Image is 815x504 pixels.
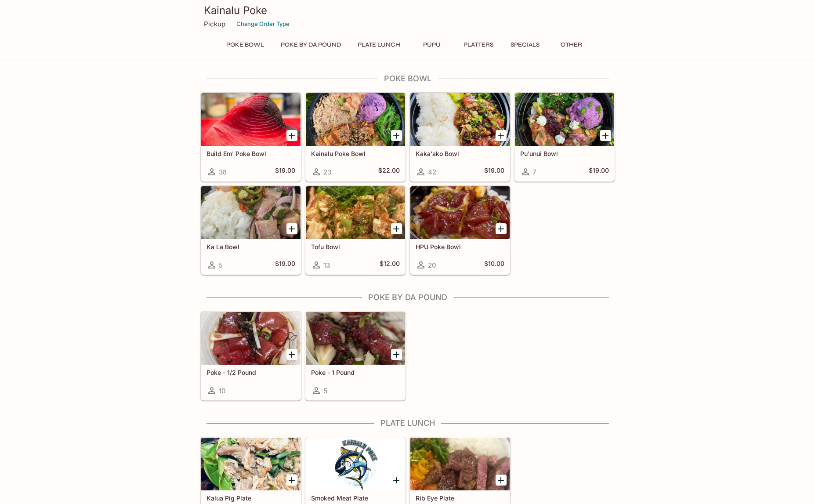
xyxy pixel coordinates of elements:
p: Pickup [204,20,225,28]
button: Add HPU Poke Bowl [496,223,507,234]
span: 23 [323,168,331,176]
button: Add Rib Eye Plate [496,475,507,486]
div: Kainalu Poke Bowl [306,93,405,146]
button: Poke Bowl [221,39,269,51]
h4: Poke By Da Pound [200,293,615,302]
div: Kalua Pig Plate [201,438,301,490]
span: 10 [219,387,225,395]
h5: $12.00 [380,260,400,270]
h5: Kalua Pig Plate [206,494,295,502]
div: Rib Eye Plate [410,438,510,490]
button: Add Smoked Meat Plate [391,475,402,486]
span: 7 [532,168,536,176]
h5: $10.00 [484,260,504,270]
h5: $22.00 [378,167,400,177]
h5: Poke - 1/2 Pound [206,369,295,376]
div: Ka La Bowl [201,186,301,239]
a: Poke - 1/2 Pound10 [201,312,301,400]
span: 38 [219,168,227,176]
span: 42 [428,168,436,176]
h5: Poke - 1 Pound [311,369,400,376]
button: Specials [505,39,545,51]
h4: Plate Lunch [200,418,615,428]
div: Build Em' Poke Bowl [201,93,301,146]
a: Pu'unui Bowl7$19.00 [514,93,615,181]
h3: Kainalu Poke [204,4,612,17]
button: Add Poke - 1 Pound [391,349,402,360]
a: Kaka'ako Bowl42$19.00 [410,93,510,181]
button: Change Order Type [232,17,293,31]
button: Add Build Em' Poke Bowl [286,130,297,141]
div: Poke - 1 Pound [306,312,405,365]
button: Add Kainalu Poke Bowl [391,130,402,141]
button: Add Kalua Pig Plate [286,475,297,486]
button: Add Pu'unui Bowl [600,130,611,141]
h5: $19.00 [589,167,609,177]
a: Ka La Bowl5$19.00 [201,186,301,275]
button: Poke By Da Pound [276,39,346,51]
div: HPU Poke Bowl [410,186,510,239]
span: 20 [428,261,436,269]
button: Add Tofu Bowl [391,223,402,234]
h5: Tofu Bowl [311,243,400,250]
button: Platters [459,39,498,51]
h5: $19.00 [275,260,295,270]
a: Kainalu Poke Bowl23$22.00 [305,93,406,181]
h5: Ka La Bowl [206,243,295,250]
a: Poke - 1 Pound5 [305,312,406,400]
h5: Smoked Meat Plate [311,494,400,502]
a: Tofu Bowl13$12.00 [305,186,406,275]
div: Tofu Bowl [306,186,405,239]
button: Other [552,39,591,51]
span: 13 [323,261,330,269]
a: HPU Poke Bowl20$10.00 [410,186,510,275]
h5: Kainalu Poke Bowl [311,150,400,157]
div: Smoked Meat Plate [306,438,405,490]
h4: Poke Bowl [200,74,615,83]
h5: Build Em' Poke Bowl [206,150,295,157]
h5: Pu'unui Bowl [520,150,609,157]
button: Add Ka La Bowl [286,223,297,234]
button: Add Poke - 1/2 Pound [286,349,297,360]
h5: Kaka'ako Bowl [416,150,504,157]
h5: HPU Poke Bowl [416,243,504,250]
button: Add Kaka'ako Bowl [496,130,507,141]
span: 5 [323,387,327,395]
h5: $19.00 [484,167,504,177]
span: 5 [219,261,223,269]
h5: $19.00 [275,167,295,177]
h5: Rib Eye Plate [416,494,504,502]
a: Build Em' Poke Bowl38$19.00 [201,93,301,181]
div: Pu'unui Bowl [515,93,614,146]
button: Plate Lunch [353,39,405,51]
div: Poke - 1/2 Pound [201,312,301,365]
div: Kaka'ako Bowl [410,93,510,146]
button: Pupu [412,39,452,51]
